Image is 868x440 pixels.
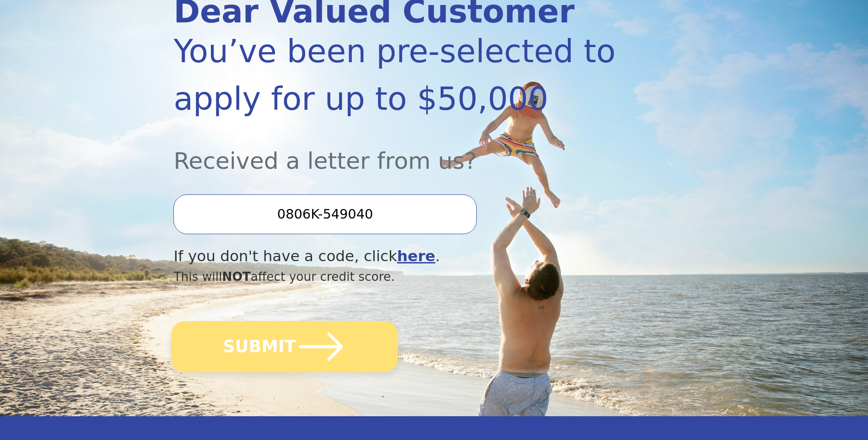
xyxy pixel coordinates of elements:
[173,268,616,286] div: This will affect your credit score.
[222,269,251,284] span: NOT
[172,321,399,372] button: SUBMIT
[397,247,436,265] a: here
[173,123,616,178] div: Received a letter from us?
[173,27,616,123] div: You’ve been pre-selected to apply for up to $50,000
[173,245,616,268] div: If you don't have a code, click .
[173,194,476,234] input: Enter your Offer Code:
